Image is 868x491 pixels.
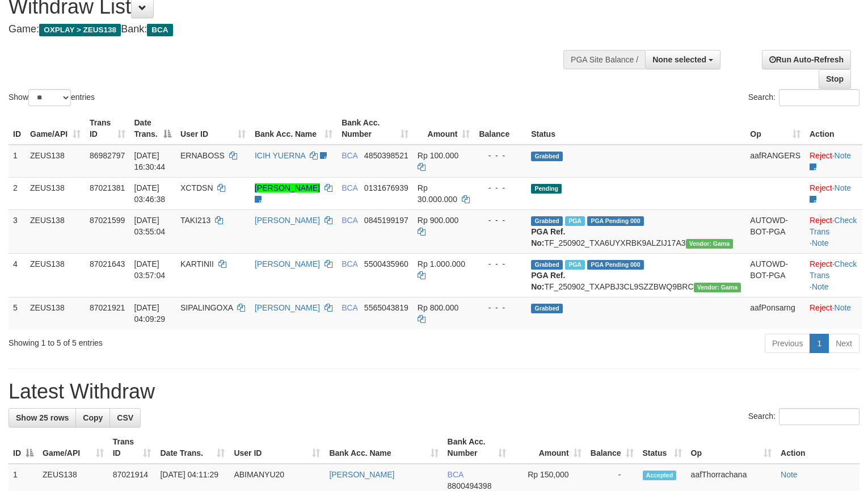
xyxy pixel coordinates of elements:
td: aafRANGERS [745,145,805,178]
button: None selected [645,50,720,69]
th: Game/API: activate to sort column ascending [38,431,108,464]
span: BCA [448,470,464,479]
th: User ID: activate to sort column ascending [176,112,250,145]
a: Reject [810,303,832,312]
span: BCA [342,183,357,192]
span: 86982797 [90,151,125,160]
a: Check Trans [810,259,857,280]
span: Copy 0845199197 to clipboard [364,216,408,225]
label: Show entries [9,89,95,106]
td: ZEUS138 [26,209,85,253]
span: Vendor URL: https://trx31.1velocity.biz [694,283,741,292]
a: Note [835,303,852,312]
span: Grabbed [531,304,563,313]
td: 5 [9,297,26,329]
a: Reject [810,151,832,160]
td: · [805,145,862,178]
span: Grabbed [531,216,563,226]
span: [DATE] 04:09:29 [134,303,166,324]
td: · [805,297,862,329]
a: Note [781,470,798,479]
span: CSV [117,413,133,422]
div: - - - [479,215,522,226]
span: Copy 4850398521 to clipboard [364,151,408,160]
th: Trans ID: activate to sort column ascending [85,112,130,145]
td: · · [805,209,862,253]
a: 1 [810,334,829,353]
td: 2 [9,177,26,209]
span: SIPALINGOXA [180,303,233,312]
a: Reject [810,183,832,192]
th: Balance: activate to sort column ascending [586,431,638,464]
th: ID: activate to sort column descending [9,431,38,464]
b: PGA Ref. No: [531,227,565,247]
a: Show 25 rows [9,408,76,427]
span: None selected [652,55,706,64]
b: PGA Ref. No: [531,271,565,291]
span: Rp 1.000.000 [418,259,465,268]
td: · [805,177,862,209]
a: [PERSON_NAME] [255,259,320,268]
a: Note [812,238,829,247]
input: Search: [779,408,859,425]
td: ZEUS138 [26,253,85,297]
td: TF_250902_TXAPBJ3CL9SZZBWQ9BRC [526,253,745,297]
a: Note [835,151,852,160]
td: · · [805,253,862,297]
a: [PERSON_NAME] [255,216,320,225]
th: User ID: activate to sort column ascending [229,431,325,464]
span: Copy 5500435960 to clipboard [364,259,408,268]
span: [DATE] 03:55:04 [134,216,166,236]
span: BCA [342,151,357,160]
span: Grabbed [531,260,563,270]
th: Bank Acc. Number: activate to sort column ascending [443,431,511,464]
th: Bank Acc. Name: activate to sort column ascending [250,112,337,145]
span: Vendor URL: https://trx31.1velocity.biz [686,239,734,249]
td: 1 [9,145,26,178]
span: PGA Pending [587,216,644,226]
span: Marked by aafanarl [565,260,585,270]
td: 4 [9,253,26,297]
a: [PERSON_NAME] [255,303,320,312]
th: Date Trans.: activate to sort column ascending [155,431,229,464]
td: AUTOWD-BOT-PGA [745,209,805,253]
span: BCA [342,259,357,268]
a: Stop [819,69,851,89]
span: KARTINII [180,259,214,268]
span: Pending [531,184,562,194]
div: PGA Site Balance / [563,50,645,69]
div: - - - [479,182,522,194]
a: Check Trans [810,216,857,236]
th: Op: activate to sort column ascending [686,431,776,464]
th: Amount: activate to sort column ascending [413,112,475,145]
label: Search: [748,89,859,106]
td: aafPonsarng [745,297,805,329]
th: Op: activate to sort column ascending [745,112,805,145]
span: 87021643 [90,259,125,268]
span: Rp 900.000 [418,216,458,225]
th: Balance [474,112,526,145]
th: Game/API: activate to sort column ascending [26,112,85,145]
a: Note [812,282,829,291]
span: Marked by aafanarl [565,216,585,226]
h1: Latest Withdraw [9,380,859,403]
span: [DATE] 03:46:38 [134,183,166,204]
th: Amount: activate to sort column ascending [511,431,586,464]
span: ERNABOSS [180,151,225,160]
a: CSV [109,408,141,427]
h4: Game: Bank: [9,24,567,35]
div: Showing 1 to 5 of 5 entries [9,333,353,349]
span: Copy 5565043819 to clipboard [364,303,408,312]
span: Copy [83,413,103,422]
td: ZEUS138 [26,297,85,329]
span: 87021381 [90,183,125,192]
span: XCTDSN [180,183,213,192]
a: Previous [765,334,810,353]
td: ZEUS138 [26,177,85,209]
td: TF_250902_TXA6UYXRBK9ALZIJ17A3 [526,209,745,253]
a: Copy [75,408,110,427]
span: Rp 800.000 [418,303,458,312]
th: Status: activate to sort column ascending [638,431,686,464]
td: 3 [9,209,26,253]
th: Action [776,431,859,464]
